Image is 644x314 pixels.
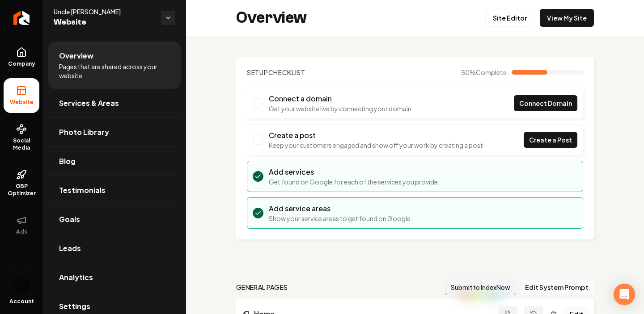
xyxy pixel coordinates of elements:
a: View My Site [540,9,594,27]
span: Setup [247,68,268,76]
button: Edit System Prompt [520,279,594,295]
button: Open user button [13,276,30,294]
span: Services & Areas [59,98,119,109]
span: Connect Domain [519,99,572,108]
span: Complete [476,68,506,76]
span: Website [6,99,37,106]
a: Leads [48,234,181,263]
span: Create a Post [529,135,572,145]
h2: general pages [236,283,288,292]
a: Site Editor [485,9,534,27]
a: Photo Library [48,118,181,147]
h3: Add services [269,167,440,177]
img: Ari Herberman [13,276,30,294]
h2: Checklist [247,68,305,77]
h2: Overview [236,9,307,27]
span: Company [4,60,39,67]
img: Rebolt Logo [13,11,30,25]
a: Company [4,40,39,75]
span: GBP Optimizer [4,183,39,197]
span: Website [54,16,154,29]
span: Social Media [4,137,39,151]
h3: Add service areas [269,203,412,214]
a: Analytics [48,263,181,292]
span: Goals [59,214,80,225]
a: Connect Domain [514,95,577,111]
span: Overview [59,50,93,61]
button: Submit to IndexNow [445,279,516,295]
span: Photo Library [59,127,109,138]
span: Blog [59,156,76,167]
h3: Connect a domain [269,93,413,104]
a: Create a Post [524,132,577,148]
span: Ads [13,228,31,235]
span: Settings [59,301,90,312]
a: Social Media [4,117,39,159]
p: Show your service areas to get found on Google. [269,214,412,223]
div: Open Intercom Messenger [614,284,635,305]
a: Blog [48,147,181,176]
a: GBP Optimizer [4,162,39,204]
span: Analytics [59,272,93,283]
button: Ads [4,208,39,243]
span: Leads [59,243,81,254]
a: Services & Areas [48,89,181,117]
span: Account [9,298,34,305]
a: Goals [48,205,181,234]
span: Uncle [PERSON_NAME] [54,7,154,16]
a: Testimonials [48,176,181,205]
span: Pages that are shared across your website. [59,62,170,80]
p: Get found on Google for each of the services you provide. [269,177,440,186]
p: Get your website live by connecting your domain. [269,104,413,113]
span: 50 % [461,68,506,77]
p: Keep your customers engaged and show off your work by creating a post. [269,141,485,150]
h3: Create a post [269,130,485,141]
span: Testimonials [59,185,106,196]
